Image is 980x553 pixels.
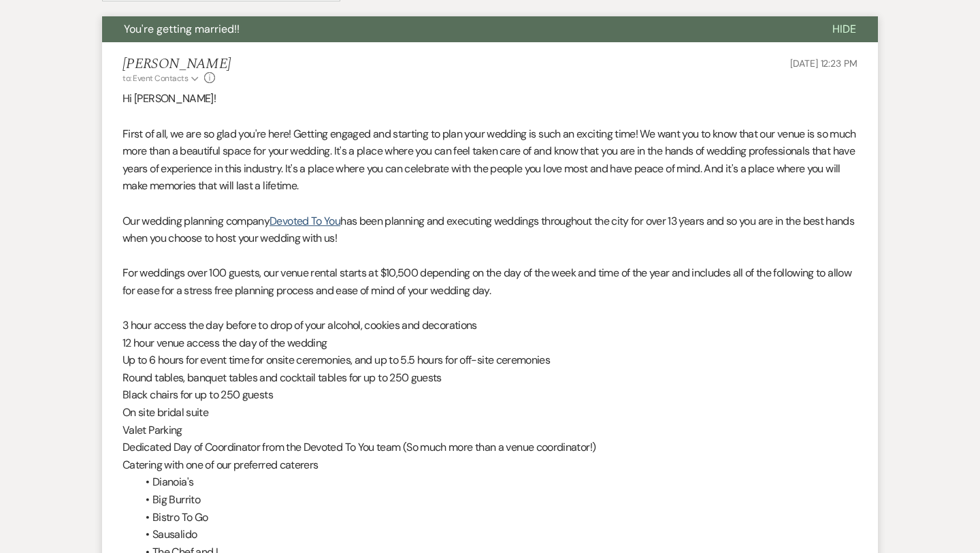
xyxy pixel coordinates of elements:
p: For weddings over 100 guests, our venue rental starts at $10,500 depending on the day of the week... [122,264,857,299]
p: On site bridal suite [122,404,857,422]
li: Big Burrito [136,491,857,509]
p: First of all, we are so glad you're here! Getting engaged and starting to plan your wedding is su... [122,125,857,195]
p: 12 hour venue access the day of the wedding [122,334,857,352]
li: Sausalido [136,526,857,543]
span: You're getting married!! [124,22,240,36]
p: Round tables, banquet tables and cocktail tables for up to 250 guests [122,369,857,387]
p: Valet Parking [122,422,857,439]
p: 3 hour access the day before to drop of your alcohol, cookies and decorations [122,317,857,334]
a: Devoted To You [269,214,340,228]
h5: [PERSON_NAME] [122,56,231,73]
p: Catering with one of our preferred caterers [122,456,857,474]
span: [DATE] 12:23 PM [790,57,857,69]
button: You're getting married!! [102,16,811,42]
button: Hide [811,16,878,42]
span: Hide [832,22,856,36]
p: Our wedding planning company has been planning and executing weddings throughout the city for ove... [122,212,857,247]
p: Hi [PERSON_NAME]! [122,90,857,108]
li: Bistro To Go [136,509,857,526]
span: to: Event Contacts [122,73,188,84]
button: to: Event Contacts [122,72,201,84]
p: Up to 6 hours for event time for onsite ceremonies, and up to 5.5 hours for off-site ceremonies [122,351,857,369]
p: Black chairs for up to 250 guests [122,386,857,404]
p: Dedicated Day of Coordinator from the Devoted To You team (So much more than a venue coordinator!) [122,439,857,456]
li: Dianoia's [136,473,857,491]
